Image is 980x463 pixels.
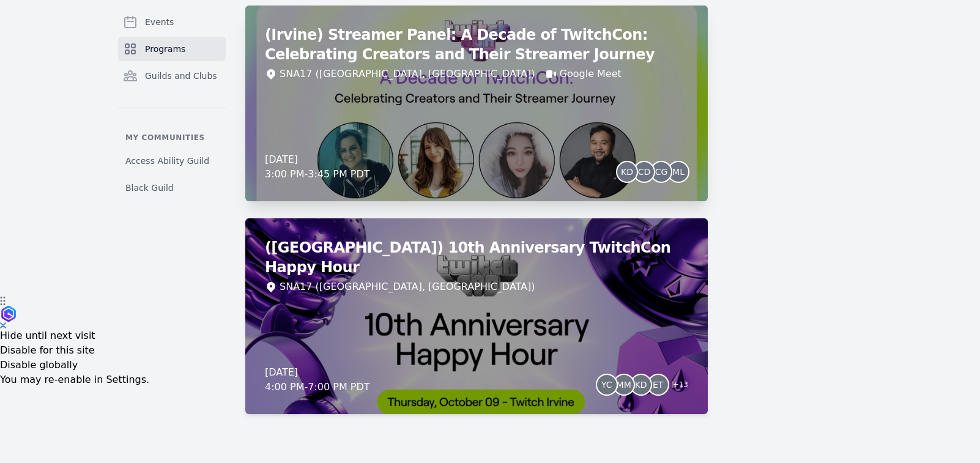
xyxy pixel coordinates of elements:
a: Events [118,10,226,34]
span: CG [655,168,668,176]
div: SNA17 ([GEOGRAPHIC_DATA], [GEOGRAPHIC_DATA]) [280,67,535,81]
div: SNA17 ([GEOGRAPHIC_DATA], [GEOGRAPHIC_DATA]) [280,280,535,294]
span: MM [617,380,631,389]
a: (Irvine) Streamer Panel: A Decade of TwitchCon: Celebrating Creators and Their Streamer JourneySN... [245,6,708,201]
span: Guilds and Clubs [145,70,217,82]
span: KD [635,380,647,389]
div: [DATE] 4:00 PM - 7:00 PM PDT [265,365,370,394]
a: Access Ability Guild [118,150,226,172]
span: ET [653,380,663,389]
span: ML [672,168,685,176]
span: CD [638,168,651,176]
span: + 13 [666,377,688,394]
span: Programs [145,43,185,55]
h2: (Irvine) Streamer Panel: A Decade of TwitchCon: Celebrating Creators and Their Streamer Journey [265,25,688,64]
a: Guilds and Clubs [118,64,226,88]
a: Black Guild [118,177,226,199]
span: YC [601,380,612,389]
span: KD [621,168,633,176]
a: Programs [118,37,226,61]
a: Google Meet [560,67,622,81]
span: Black Guild [125,182,174,194]
h2: ([GEOGRAPHIC_DATA]) 10th Anniversary TwitchCon Happy Hour [265,238,688,277]
p: My communities [118,133,226,143]
div: [DATE] 3:00 PM - 3:45 PM PDT [265,152,370,182]
nav: Sidebar [118,10,226,199]
span: Access Ability Guild [125,155,209,167]
a: ([GEOGRAPHIC_DATA]) 10th Anniversary TwitchCon Happy HourSNA17 ([GEOGRAPHIC_DATA], [GEOGRAPHIC_DA... [245,218,708,414]
span: Events [145,16,174,28]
